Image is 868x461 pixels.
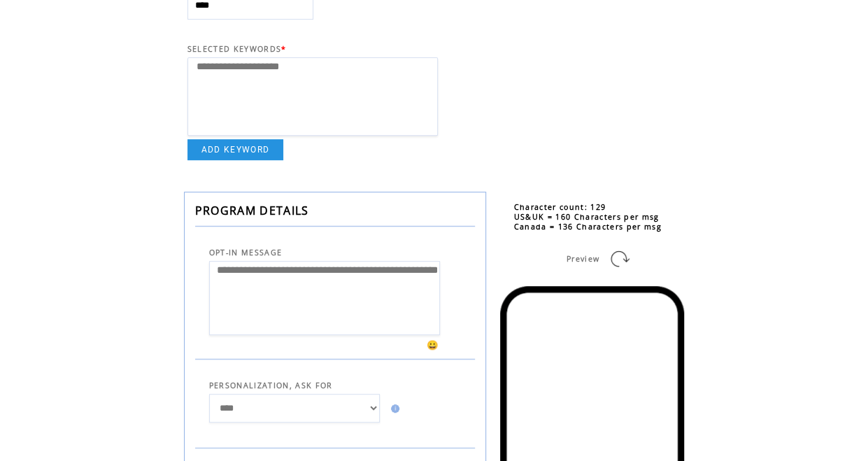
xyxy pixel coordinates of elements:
[209,381,333,390] span: PERSONALIZATION, ASK FOR
[567,254,599,264] span: Preview
[195,203,309,218] span: PROGRAM DETAILS
[514,222,662,232] span: Canada = 136 Characters per msg
[387,404,399,413] img: help.gif
[514,212,660,222] span: US&UK = 160 Characters per msg
[209,248,283,257] span: OPT-IN MESSAGE
[187,44,282,54] span: SELECTED KEYWORDS
[427,339,439,351] span: 😀
[187,139,284,160] a: ADD KEYWORD
[514,202,606,212] span: Character count: 129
